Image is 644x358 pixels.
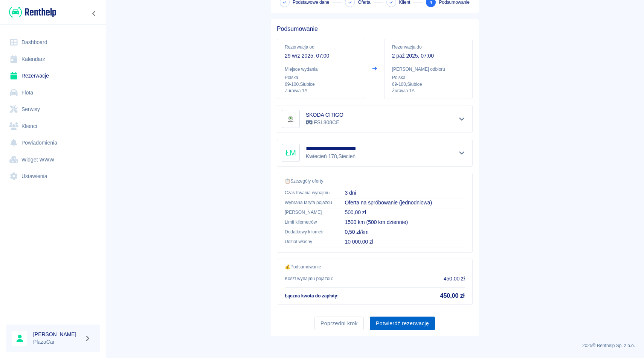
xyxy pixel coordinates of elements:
p: Polska [285,74,357,81]
p: Limit kilometrów [285,219,333,225]
p: Wybrana taryfa pojazdu [285,199,333,206]
p: 💰 Podsumowanie [285,264,465,270]
a: Dashboard [6,34,100,51]
p: 📋 Szczegóły oferty [285,178,465,184]
button: Pokaż szczegóły [456,114,468,124]
p: 1500 km (500 km dziennie) [345,218,465,226]
p: Kwiecień 178 , Siecień [306,152,366,160]
img: Image [283,111,298,126]
img: Renthelp logo [9,6,56,18]
p: 69-100 , Słubice [392,81,465,88]
p: 2025 © Renthelp Sp. z o.o. [114,342,635,349]
p: Rezerwacja do [392,44,465,50]
p: 0,50 zł/km [345,228,465,236]
a: Flota [6,84,100,101]
p: [PERSON_NAME] odbioru [392,66,465,73]
p: Oferta na spróbowanie (jednodniowa) [345,199,465,207]
p: 3 dni [345,189,465,197]
p: Żurawia 1A [285,88,357,94]
p: 2 paź 2025, 07:00 [392,52,465,60]
p: 500,00 zł [345,209,465,216]
h6: SKODA CITIGO [306,111,343,119]
a: Powiadomienia [6,134,100,151]
p: Czas trwania wynajmu [285,189,333,196]
p: Żurawia 1A [392,88,465,94]
p: Udział własny [285,238,333,245]
p: Dodatkowy kilometr [285,229,333,235]
p: 10 000,00 zł [345,238,465,246]
button: Potwierdź rezerwację [370,317,435,331]
p: Rezerwacja od [285,44,357,50]
a: Renthelp logo [6,6,56,18]
h6: [PERSON_NAME] [33,331,81,338]
button: Zwiń nawigację [89,9,100,18]
a: Widget WWW [6,151,100,168]
p: Polska [392,74,465,81]
a: Serwisy [6,101,100,118]
button: Pokaż szczegóły [456,148,468,158]
p: 69-100 , Słubice [285,81,357,88]
a: Ustawienia [6,168,100,185]
div: ŁM [282,144,300,162]
p: Koszt wynajmu pojazdu : [285,275,333,282]
p: Miejsce wydania [285,66,357,73]
p: [PERSON_NAME] [285,209,333,216]
p: 29 wrz 2025, 07:00 [285,52,357,60]
p: 450,00 zł [444,275,465,283]
button: Poprzedni krok [314,317,364,331]
h5: Podsumowanie [277,25,473,33]
h5: 450,00 zł [440,292,465,300]
p: FSL808CE [306,119,343,126]
a: Kalendarz [6,51,100,68]
p: Łączna kwota do zapłaty : [285,292,339,299]
a: Rezerwacje [6,67,100,84]
a: Klienci [6,118,100,135]
p: PlazaCar [33,338,81,346]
